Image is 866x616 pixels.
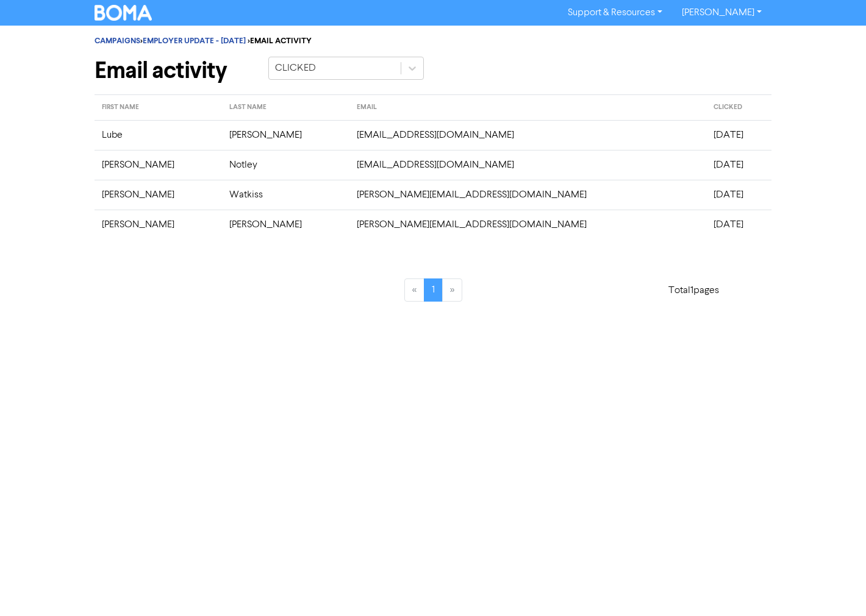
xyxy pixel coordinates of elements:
[706,180,771,210] td: [DATE]
[349,150,707,180] td: [EMAIL_ADDRESS][DOMAIN_NAME]
[275,61,316,76] div: CLICKED
[349,210,707,239] td: [PERSON_NAME][EMAIL_ADDRESS][DOMAIN_NAME]
[143,36,246,46] a: EMPLOYER UPDATE - [DATE]
[95,36,140,46] a: CAMPAIGNS
[222,210,349,239] td: [PERSON_NAME]
[95,5,152,21] img: BOMA Logo
[222,95,349,121] th: LAST NAME
[95,150,222,180] td: [PERSON_NAME]
[805,558,866,616] iframe: Chat Widget
[672,3,771,23] a: [PERSON_NAME]
[706,95,771,121] th: CLICKED
[349,95,707,121] th: EMAIL
[95,35,771,47] div: > > EMAIL ACTIVITY
[95,95,222,121] th: FIRST NAME
[95,57,250,85] h1: Email activity
[706,210,771,239] td: [DATE]
[222,120,349,150] td: [PERSON_NAME]
[95,180,222,210] td: [PERSON_NAME]
[706,120,771,150] td: [DATE]
[349,180,707,210] td: [PERSON_NAME][EMAIL_ADDRESS][DOMAIN_NAME]
[222,180,349,210] td: Watkiss
[558,3,672,23] a: Support & Resources
[95,120,222,150] td: Lube
[424,278,443,302] a: Page 1 is your current page
[668,283,719,298] p: Total 1 pages
[95,210,222,239] td: [PERSON_NAME]
[706,150,771,180] td: [DATE]
[222,150,349,180] td: Notley
[349,120,707,150] td: [EMAIL_ADDRESS][DOMAIN_NAME]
